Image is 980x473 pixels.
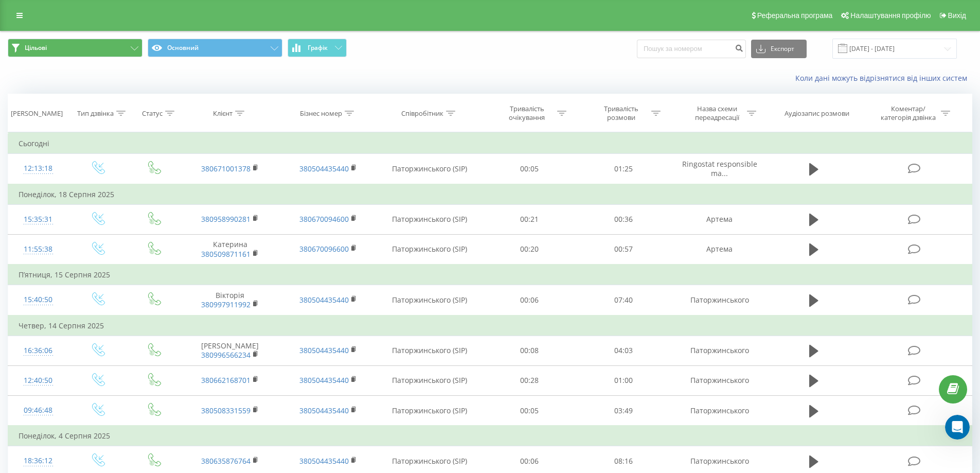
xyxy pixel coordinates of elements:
td: Вікторія [181,285,279,316]
span: Реферальна програма [757,11,833,20]
div: 15:40:50 [19,290,58,310]
span: Чат [96,347,110,354]
td: 07:40 [577,285,671,316]
div: Тип дзвінка [77,109,114,118]
span: Помощь [156,347,187,354]
a: 380958990281 [201,214,251,224]
span: Графік [308,44,328,51]
div: Статус [142,109,163,118]
img: Profile image for Yuliia [149,16,170,37]
td: Сьогодні [8,133,972,154]
td: Понеділок, 4 Серпня 2025 [8,426,972,446]
td: 00:06 [483,285,577,316]
div: 15:35:31 [19,209,58,230]
td: Паторжинського (SIP) [377,396,483,426]
td: Артема [670,204,768,234]
a: 380671001378 [201,164,251,173]
div: [PERSON_NAME] [11,109,63,118]
div: Интеграция с KeyCRM [21,276,172,287]
td: 00:05 [483,396,577,426]
td: [PERSON_NAME] [181,336,279,365]
div: Отправить сообщение [21,147,172,158]
td: 00:21 [483,204,577,234]
td: 00:05 [483,154,577,184]
div: Тривалість очікування [500,104,555,122]
a: 380504435440 [299,345,349,355]
div: Интеграция с KeyCRM [15,272,191,291]
a: 380509871161 [201,249,251,259]
td: Артема [670,234,768,265]
div: Закрыть [177,16,195,35]
div: Співробітник [401,109,443,118]
div: API Ringostat. API-запрос соединения 2х номеров [15,223,191,253]
span: Главная [17,347,51,354]
div: 09:46:48 [19,400,58,421]
span: Поиск по статьям [21,203,94,214]
td: 00:28 [483,365,577,395]
img: logo [21,20,90,36]
td: 00:36 [577,204,671,234]
a: 380504435440 [299,295,349,305]
a: 380504435440 [299,456,349,466]
td: Паторжинського [670,396,768,426]
div: Описание Ringostat Smart Phone [21,295,172,306]
button: Поиск по статьям [15,198,191,219]
td: 03:49 [577,396,671,426]
span: Ringostat responsible ma... [682,159,757,178]
div: 16:36:06 [19,341,58,361]
button: Графік [288,39,347,57]
td: Понеділок, 18 Серпня 2025 [8,184,972,205]
div: 12:13:18 [19,159,58,179]
a: 380504435440 [299,406,349,415]
div: Описание Ringostat Smart Phone [15,291,191,310]
a: 380996566234 [201,350,251,360]
a: 380635876764 [201,456,251,466]
div: Бізнес номер [300,109,342,118]
div: AI. Общая информация и стоимость [15,253,191,272]
a: 380670094600 [299,214,349,224]
div: API Ringostat. API-запрос соединения 2х номеров [21,227,172,249]
input: Пошук за номером [637,40,746,58]
div: 18:36:12 [19,451,58,471]
td: Паторжинського (SIP) [377,154,483,184]
div: Обычно мы отвечаем в течение менее минуты [21,158,172,180]
td: Четвер, 14 Серпня 2025 [8,316,972,336]
td: Паторжинського (SIP) [377,285,483,316]
button: Експорт [751,40,807,58]
div: Аудіозапис розмови [785,109,849,118]
a: 380662168701 [201,375,251,385]
td: 04:03 [577,336,671,365]
td: Паторжинського (SIP) [377,365,483,395]
a: 380508331559 [201,406,251,415]
td: Паторжинського (SIP) [377,336,483,365]
button: Чат [68,321,137,362]
a: 380504435440 [299,164,349,173]
td: 00:08 [483,336,577,365]
td: Паторжинського (SIP) [377,204,483,234]
div: 11:55:38 [19,239,58,259]
div: Отправить сообщениеОбычно мы отвечаем в течение менее минуты [10,138,195,188]
div: Тривалість розмови [594,104,649,122]
td: 00:20 [483,234,577,265]
div: Коментар/категорія дзвінка [878,104,938,122]
img: Profile image for Valeriia [130,16,150,37]
td: Катерина [181,234,279,265]
a: Коли дані можуть відрізнятися вiд інших систем [795,73,972,83]
td: Паторжинського [670,336,768,365]
span: Налаштування профілю [850,11,931,20]
span: Цільові [25,44,47,52]
td: П’ятниця, 15 Серпня 2025 [8,265,972,285]
iframe: Intercom live chat [945,415,970,440]
button: Основний [148,39,282,57]
a: 380997911992 [201,300,251,309]
div: 12:40:50 [19,371,58,391]
td: Паторжинського [670,285,768,316]
button: Цільові [8,39,142,57]
img: Profile image for Valentyna [110,16,131,37]
button: Помощь [137,321,206,362]
div: Клієнт [213,109,233,118]
td: 01:25 [577,154,671,184]
a: 380670096600 [299,244,349,254]
td: 01:00 [577,365,671,395]
p: Привет! 👋 [21,73,185,91]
